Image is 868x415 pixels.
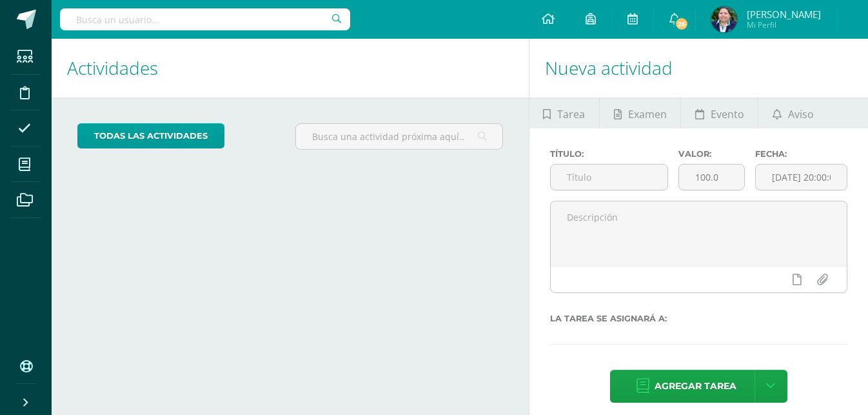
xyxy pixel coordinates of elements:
[557,99,585,130] span: Tarea
[755,149,847,159] label: Fecha:
[758,97,827,128] a: Aviso
[655,370,736,402] span: Agregar tarea
[628,99,667,130] span: Examen
[747,19,821,30] span: Mi Perfil
[679,165,744,190] input: Puntos máximos
[296,124,502,149] input: Busca una actividad próxima aquí...
[678,149,745,159] label: Valor:
[600,97,680,128] a: Examen
[545,39,853,97] h1: Nueva actividad
[529,97,599,128] a: Tarea
[681,97,758,128] a: Evento
[550,149,668,159] label: Título:
[711,6,737,32] img: a96fe352e1c998628a4a62c8d264cdd5.png
[550,314,847,323] label: La tarea se asignará a:
[60,8,350,30] input: Busca un usuario...
[747,8,821,21] span: [PERSON_NAME]
[675,17,689,31] span: 26
[551,165,667,190] input: Título
[711,99,744,130] span: Evento
[788,99,814,130] span: Aviso
[756,165,847,190] input: Fecha de entrega
[77,123,224,148] a: todas las Actividades
[67,39,513,97] h1: Actividades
